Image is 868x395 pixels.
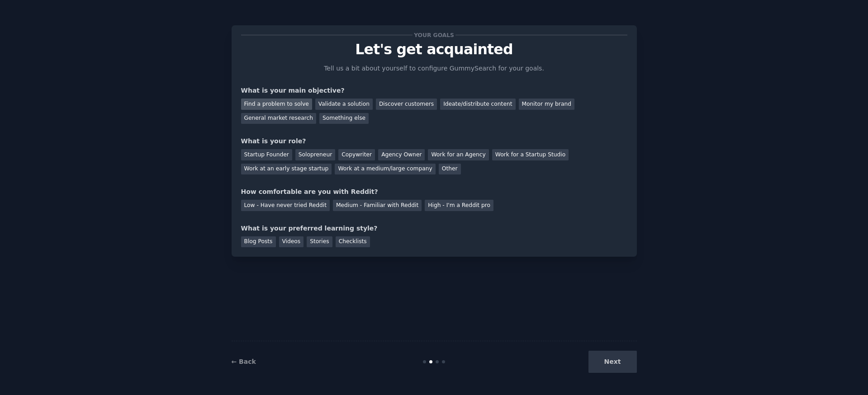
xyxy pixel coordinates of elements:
[378,149,425,160] div: Agency Owner
[241,42,627,57] p: Let's get acquainted
[241,164,332,175] div: Work at an early stage startup
[241,113,317,124] div: General market research
[241,149,292,160] div: Startup Founder
[425,200,493,211] div: High - I'm a Reddit pro
[307,236,332,248] div: Stories
[279,236,304,248] div: Videos
[232,358,256,365] a: ← Back
[319,113,369,124] div: Something else
[519,99,574,110] div: Monitor my brand
[439,164,461,175] div: Other
[338,149,375,160] div: Copywriter
[241,99,312,110] div: Find a problem to solve
[241,136,627,146] div: What is your role?
[241,224,627,233] div: What is your preferred learning style?
[335,164,435,175] div: Work at a medium/large company
[241,86,627,95] div: What is your main objective?
[241,236,276,248] div: Blog Posts
[333,200,422,211] div: Medium - Familiar with Reddit
[492,149,569,160] div: Work for a Startup Studio
[440,99,515,110] div: Ideate/distribute content
[428,149,489,160] div: Work for an Agency
[295,149,335,160] div: Solopreneur
[336,236,370,248] div: Checklists
[241,200,330,211] div: Low - Have never tried Reddit
[320,64,548,73] p: Tell us a bit about yourself to configure GummySearch for your goals.
[413,30,456,40] span: Your goals
[376,99,437,110] div: Discover customers
[241,187,627,197] div: How comfortable are you with Reddit?
[315,99,373,110] div: Validate a solution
